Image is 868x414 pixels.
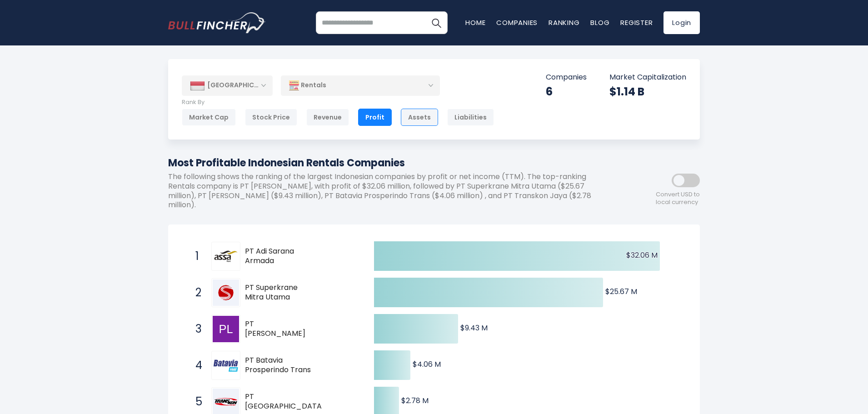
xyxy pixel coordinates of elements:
div: $1.14 B [609,85,686,99]
text: $32.06 M [626,250,658,260]
text: $4.06 M [413,359,441,369]
a: Register [620,18,653,27]
span: PT Adi Sarana Armada [245,247,314,266]
text: $9.43 M [460,323,488,333]
div: Stock Price [245,109,297,126]
span: PT [PERSON_NAME] [245,319,314,339]
span: PT Batavia Prosperindo Trans [245,356,314,375]
span: 4 [191,358,200,373]
text: $2.78 M [401,395,429,406]
a: Login [663,11,700,34]
p: Market Capitalization [609,73,686,82]
span: PT [GEOGRAPHIC_DATA] [245,392,325,411]
h1: Most Profitable Indonesian Rentals Companies [168,155,618,170]
a: Companies [496,18,538,27]
a: Ranking [549,18,579,27]
div: [GEOGRAPHIC_DATA] [182,75,273,95]
div: Revenue [306,109,349,126]
img: PT Superkrane Mitra Utama [213,279,239,306]
text: $25.67 M [605,286,637,297]
img: bullfincher logo [168,12,266,33]
span: 2 [191,285,200,300]
span: PT Superkrane Mitra Utama [245,283,314,302]
a: Blog [590,18,609,27]
p: The following shows the ranking of the largest Indonesian companies by profit or net income (TTM)... [168,172,618,210]
div: Rentals [281,75,440,96]
span: 5 [191,394,200,409]
button: Search [425,11,448,34]
div: Liabilities [447,109,494,126]
span: 3 [191,321,200,337]
a: Go to homepage [168,12,266,33]
img: PT Sarana Mitra Luas [213,316,239,342]
img: PT Batavia Prosperindo Trans [213,359,239,372]
p: Rank By [182,99,494,106]
div: Market Cap [182,109,236,126]
img: PT Adi Sarana Armada [213,243,239,269]
div: 6 [546,85,587,99]
p: Companies [546,73,587,82]
span: Convert USD to local currency [656,191,700,206]
a: Home [465,18,485,27]
div: Profit [358,109,392,126]
div: Assets [401,109,438,126]
span: 1 [191,249,200,264]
